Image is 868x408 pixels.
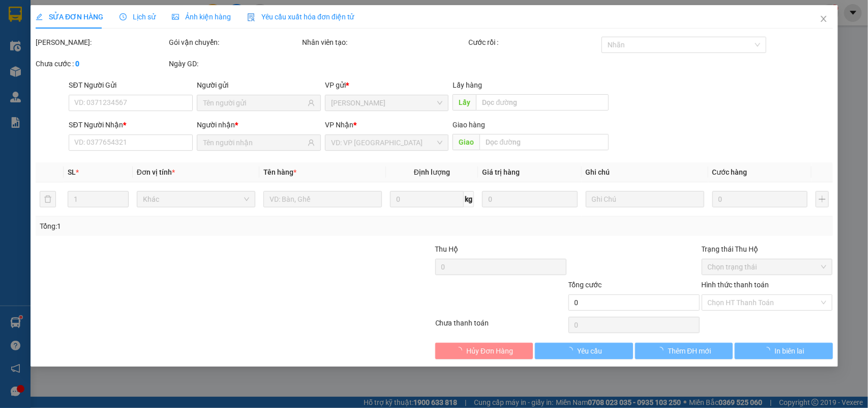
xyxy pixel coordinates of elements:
[577,345,602,357] span: Yêu cầu
[247,13,255,21] img: icon
[656,347,668,354] span: loading
[568,281,602,289] span: Tổng cước
[712,168,747,176] span: Cước hàng
[40,221,336,232] div: Tổng: 1
[325,121,353,129] span: VP Nhận
[668,345,711,357] span: Thêm ĐH mới
[143,192,249,207] span: Khác
[308,99,315,106] span: user
[69,119,193,130] div: SĐT Người Nhận
[466,345,513,357] span: Hủy Đơn Hàng
[36,13,43,20] span: edit
[701,281,769,289] label: Hình thức thanh toán
[453,121,485,129] span: Giao hàng
[203,97,306,108] input: Tên người gửi
[468,37,600,48] div: Cước rồi :
[453,94,476,111] span: Lấy
[36,58,167,69] div: Chưa cước :
[482,191,578,207] input: 0
[735,343,832,359] button: In biên lai
[453,81,482,89] span: Lấy hàng
[302,37,466,48] div: Nhân viên tạo:
[635,343,732,359] button: Thêm ĐH mới
[453,134,480,150] span: Giao
[774,345,804,357] span: In biên lai
[707,259,826,275] span: Chọn trạng thái
[169,58,300,69] div: Ngày GD:
[68,168,76,176] span: SL
[119,13,127,20] span: clock-circle
[816,191,828,207] button: plus
[137,168,175,176] span: Đơn vị tính
[585,191,704,207] input: Ghi Chú
[40,191,56,207] button: delete
[480,134,609,150] input: Dọc đường
[414,168,450,176] span: Định lượng
[197,119,321,130] div: Người nhận
[712,191,807,207] input: 0
[75,60,79,68] b: 0
[434,317,567,335] div: Chưa thanh toán
[172,13,231,21] span: Ảnh kiện hàng
[701,243,832,255] div: Trạng thái Thu Hộ
[455,347,466,354] span: loading
[36,37,167,48] div: [PERSON_NAME]:
[247,13,354,21] span: Yêu cầu xuất hóa đơn điện tử
[69,79,193,91] div: SĐT Người Gửi
[119,13,156,21] span: Lịch sử
[263,191,382,207] input: VD: Bàn, Ghế
[36,13,103,21] span: SỬA ĐƠN HÀNG
[819,15,827,23] span: close
[172,13,179,20] span: picture
[325,79,449,91] div: VP gửi
[203,137,306,148] input: Tên người nhận
[763,347,774,354] span: loading
[482,168,520,176] span: Giá trị hàng
[263,168,296,176] span: Tên hàng
[809,5,837,34] button: Close
[464,191,474,207] span: kg
[308,139,315,146] span: user
[435,245,458,253] span: Thu Hộ
[476,94,609,111] input: Dọc đường
[535,343,633,359] button: Yêu cầu
[581,162,708,182] th: Ghi chú
[197,79,321,91] div: Người gửi
[566,347,577,354] span: loading
[169,37,300,48] div: Gói vận chuyển:
[331,95,443,111] span: VP Phan Thiết
[435,343,533,359] button: Hủy Đơn Hàng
